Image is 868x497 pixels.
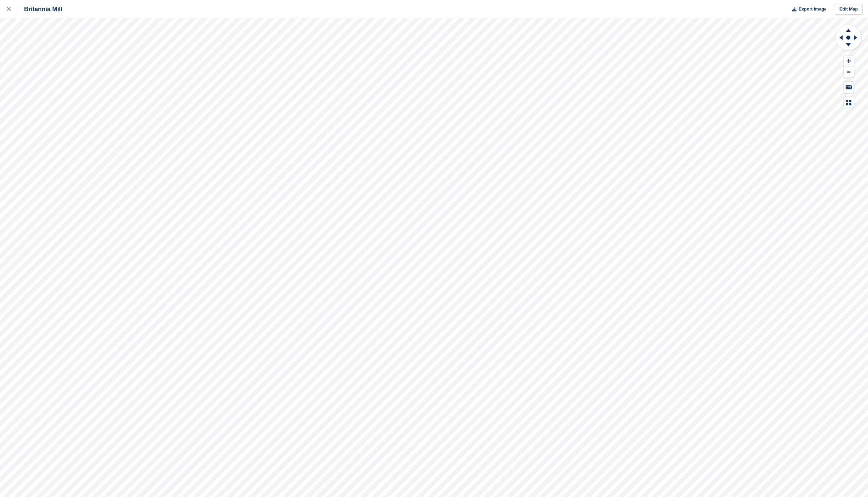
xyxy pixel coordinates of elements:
a: Edit Map [835,4,863,15]
span: Export Image [798,6,826,13]
button: Zoom In [844,56,854,67]
button: Zoom Out [844,67,854,78]
button: Export Image [788,4,827,15]
div: Britannia Mill [18,5,62,13]
button: Keyboard Shortcuts [844,82,854,93]
button: Map Legend [844,97,854,108]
